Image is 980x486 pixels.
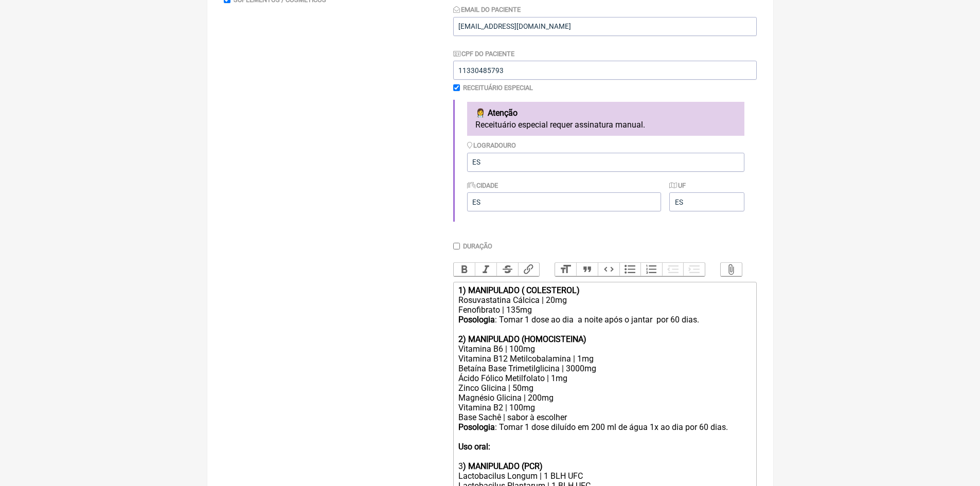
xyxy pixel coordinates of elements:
button: Heading [555,263,577,276]
strong: 1) MANIPULADO ( COLESTEROL) [458,285,580,295]
strong: 2) MANIPULADO (HOMOCISTEINA) [458,334,586,344]
p: Receituário especial requer assinatura manual. [475,120,736,130]
label: CPF do Paciente [453,50,515,58]
label: Duração [463,242,492,250]
button: Decrease Level [662,263,684,276]
label: UF [669,182,686,189]
div: Fenofibrato | 135mg [458,305,751,315]
button: Italic [475,263,496,276]
label: Cidade [467,182,498,189]
button: Strikethrough [496,263,518,276]
label: Receituário Especial [463,84,533,92]
h4: 👩‍⚕️ Atenção [475,108,736,118]
button: Link [518,263,540,276]
button: Numbers [640,263,662,276]
button: Bold [454,263,475,276]
div: 3 [458,442,751,471]
div: Vitamina B6 | 100mg [458,344,751,354]
button: Increase Level [683,263,705,276]
div: Magnésio Glicina | 200mg [458,393,751,403]
button: Code [598,263,619,276]
div: Ácido Fólico Metilfolato | 1mg [458,373,751,383]
strong: Posologia [458,422,495,432]
div: Base Sachê | sabor à escolher [458,412,751,422]
div: Betaína Base Trimetilglicina | 3000mg [458,364,751,373]
div: Vitamina B2 | 100mg [458,403,751,412]
div: : Tomar 1 dose ao dia a noite após o jantar por 60 dias. [458,315,751,334]
div: Zinco Glicina | 50mg [458,383,751,393]
button: Quote [576,263,598,276]
div: : Tomar 1 dose diluído em 200 ml de água 1x ao dia por 60 dias. [458,422,751,442]
strong: ) MANIPULADO (PCR) [463,461,543,471]
div: Vitamina B12 Metilcobalamina | 1mg [458,354,751,364]
label: Email do Paciente [453,6,521,13]
label: Logradouro [467,141,516,149]
strong: Posologia [458,315,495,325]
button: Bullets [619,263,641,276]
div: Lactobacilus Longum | 1 BLH UFC [458,471,751,481]
div: Rosuvastatina Cálcica | 20mg [458,295,751,305]
button: Attach Files [721,263,742,276]
strong: Uso oral: [458,442,490,452]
